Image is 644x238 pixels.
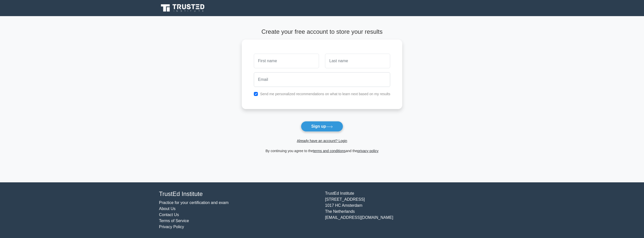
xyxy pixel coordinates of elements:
[242,28,403,36] h4: Create your free account to store your results
[254,54,319,68] input: First name
[159,207,176,211] a: About Us
[159,225,184,229] a: Privacy Policy
[159,200,229,205] a: Practice for your certification and exam
[313,149,346,153] a: terms and conditions
[254,72,390,87] input: Email
[357,149,379,153] a: privacy policy
[301,121,343,132] button: Sign up
[239,148,406,154] div: By continuing you agree to the and the
[325,54,390,68] input: Last name
[159,213,179,217] a: Contact Us
[297,139,347,143] a: Already have an account? Login
[260,92,390,96] label: Send me personalized recommendations on what to learn next based on my results
[159,219,189,223] a: Terms of Service
[159,190,319,198] h4: TrustEd Institute
[322,190,488,230] div: TrustEd Institute [STREET_ADDRESS] 1017 HC Amsterdam The Netherlands [EMAIL_ADDRESS][DOMAIN_NAME]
